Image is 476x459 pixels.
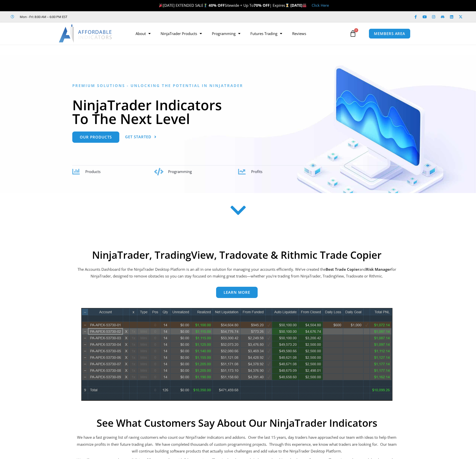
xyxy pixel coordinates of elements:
[72,131,119,143] a: Our Products
[125,131,157,143] a: Get Started
[326,267,359,272] b: Best Trade Copier
[366,267,391,272] strong: Risk Manager
[374,32,405,35] span: MEMBERS AREA
[207,28,245,39] a: Programming
[19,14,67,20] span: Mon - Fri: 8:00 AM – 6:00 PM EST
[251,169,262,174] span: Profits
[72,98,404,125] h1: NinjaTrader Indicators To The Next Level
[131,28,156,39] a: About
[285,3,289,7] img: ⌛
[159,3,163,7] img: 🎉
[77,434,397,455] p: We have a fast growing list of raving customers who count our NinjaTrader indicators and addons. ...
[254,3,270,8] strong: 70% OFF
[77,249,397,261] h2: NinjaTrader, TradingView, Tradovate & Rithmic Trade Copier
[287,28,311,39] a: Reviews
[158,3,290,8] span: [DATE] EXTENDED SALE Sitewide + Up To | Expires
[224,290,250,294] span: Learn more
[303,3,306,7] img: 🏭
[125,135,151,139] span: Get Started
[204,3,207,7] img: 🏌️‍♂️
[156,28,207,39] a: NinjaTrader Products
[312,3,329,8] a: Click Here
[80,135,112,139] span: Our Products
[354,28,358,32] span: 0
[342,26,364,41] a: 0
[168,169,192,174] span: Programming
[85,169,101,174] span: Products
[369,28,410,39] a: MEMBERS AREA
[77,417,397,429] h2: See What Customers Say About Our NinjaTrader Indicators
[131,28,348,39] nav: Menu
[74,14,149,19] iframe: Customer reviews powered by Trustpilot
[72,83,404,88] h6: Premium Solutions - Unlocking the Potential in NinjaTrader
[290,3,307,8] strong: [DATE]
[209,3,225,8] strong: 40% OFF
[77,266,397,280] p: The Accounts Dashboard for the NinjaTrader Desktop Platform is an all in one solution for managin...
[81,308,392,401] img: wideview8 28 2 | Affordable Indicators – NinjaTrader
[59,24,113,42] img: LogoAI | Affordable Indicators – NinjaTrader
[216,287,258,298] a: Learn more
[245,28,287,39] a: Futures Trading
